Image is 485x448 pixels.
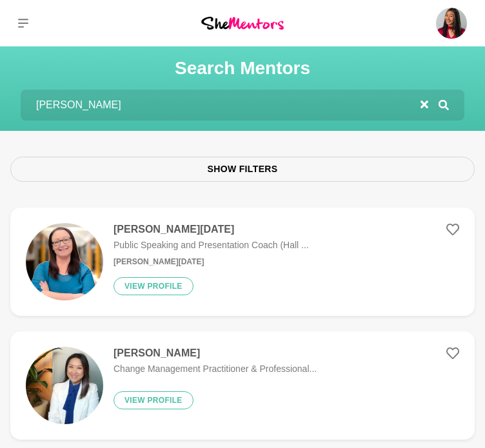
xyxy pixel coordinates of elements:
button: View profile [114,391,193,409]
h6: [PERSON_NAME][DATE] [114,257,309,267]
img: 8e2d60b4ee42f5db95c14d8cbcd97b5eebefdedf-1552x1585.jpg [26,347,103,424]
input: Search mentors [21,90,421,121]
img: Gloria O'Brien [436,8,467,39]
img: She Mentors Logo [201,17,284,30]
h1: Search Mentors [21,57,464,79]
h4: [PERSON_NAME] [114,347,317,360]
button: View profile [114,277,193,295]
a: [PERSON_NAME]Change Management Practitioner & Professional...View profile [10,331,475,440]
button: Show Filters [10,157,475,182]
p: Public Speaking and Presentation Coach (Hall ... [114,239,309,252]
a: [PERSON_NAME][DATE]Public Speaking and Presentation Coach (Hall ...[PERSON_NAME][DATE]View profile [10,208,475,316]
p: Change Management Practitioner & Professional... [114,362,317,376]
h4: [PERSON_NAME][DATE] [114,223,309,236]
img: c776fff10f1f9baf0fe05d77b3c26f1d09569a12-613x890.png [26,223,103,300]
